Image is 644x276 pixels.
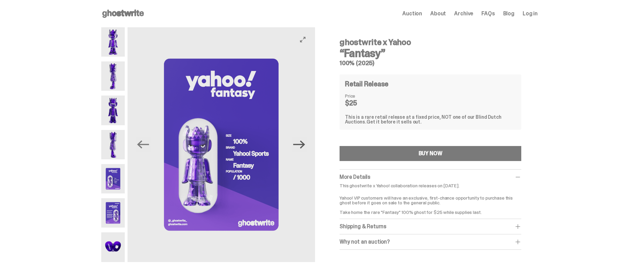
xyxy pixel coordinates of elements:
[345,100,379,106] dd: $25
[430,11,446,16] a: About
[128,27,315,262] img: Yahoo-HG---5.png
[481,11,495,16] a: FAQs
[101,27,125,57] img: Yahoo-HG---1.png
[340,238,521,245] div: Why not an auction?
[340,146,521,161] button: BUY NOW
[101,96,125,125] img: Yahoo-HG---3.png
[402,11,422,16] a: Auction
[101,130,125,159] img: Yahoo-HG---4.png
[340,183,521,188] p: This ghostwrite x Yahoo! collaboration releases on [DATE].
[101,61,125,91] img: Yahoo-HG---2.png
[299,35,307,44] button: View full-screen
[345,93,379,98] dt: Price
[101,198,125,228] img: Yahoo-HG---6.png
[340,60,521,66] h5: 100% (2025)
[340,173,370,180] span: More Details
[340,223,521,230] div: Shipping & Returns
[419,151,443,156] div: BUY NOW
[340,191,521,215] p: Yahoo! VIP customers will have an exclusive, first-chance opportunity to purchase this ghost befo...
[523,11,538,16] a: Log in
[366,119,422,125] span: Get it before it sells out.
[340,48,521,59] h3: “Fantasy”
[345,81,388,87] h4: Retail Release
[101,232,125,262] img: Yahoo-HG---7.png
[503,11,514,16] a: Blog
[136,137,151,152] button: Previous
[292,137,307,152] button: Next
[340,38,521,46] h4: ghostwrite x Yahoo
[101,164,125,193] img: Yahoo-HG---5.png
[345,115,516,124] div: This is a rare retail release at a fixed price, NOT one of our Blind Dutch Auctions.
[454,11,473,16] a: Archive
